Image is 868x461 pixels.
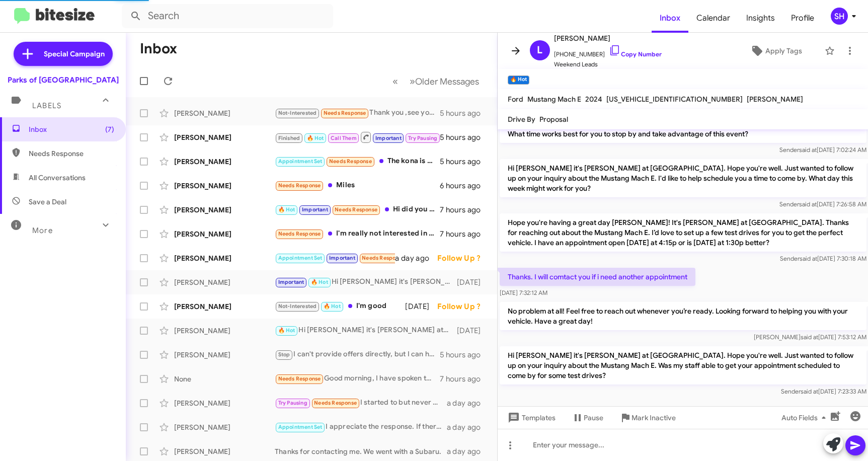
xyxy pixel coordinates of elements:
[585,95,602,104] span: 2024
[440,181,489,191] div: 6 hours ago
[335,206,377,213] span: Needs Response
[275,325,455,336] div: Hi [PERSON_NAME] it's [PERSON_NAME] at [GEOGRAPHIC_DATA]. Hope you're well. Just wanted to follow...
[799,200,816,208] span: said at
[275,300,405,312] div: I'm good
[783,4,822,33] a: Profile
[564,409,611,427] button: Pause
[307,135,324,141] span: 🔥 Hot
[440,108,489,118] div: 5 hours ago
[440,374,489,384] div: 7 hours ago
[508,75,529,85] small: 🔥 Hot
[395,253,437,263] div: a day ago
[606,95,743,104] span: [US_VEHICLE_IDENTIFICATION_NUMBER]
[44,49,105,59] span: Special Campaign
[275,373,440,385] div: Good morning, I have spoken to two of your salespeople and told them that I may be interested in ...
[29,148,114,159] span: Needs Response
[278,375,321,382] span: Needs Response
[14,42,113,66] a: Special Campaign
[500,213,866,252] p: Hope you're having a great day [PERSON_NAME]! It's [PERSON_NAME] at [GEOGRAPHIC_DATA]. Thanks for...
[447,446,489,456] div: a day ago
[440,205,489,215] div: 7 hours ago
[822,8,857,25] button: SH
[632,409,676,427] span: Mark Inactive
[779,146,866,153] span: Sender [DATE] 7:02:24 AM
[278,206,295,213] span: 🔥 Hot
[753,333,866,341] span: [PERSON_NAME] [DATE] 7:53:12 AM
[278,158,323,165] span: Appointment Set
[174,350,275,360] div: [PERSON_NAME]
[174,229,275,239] div: [PERSON_NAME]
[500,159,866,197] p: Hi [PERSON_NAME] it's [PERSON_NAME] at [GEOGRAPHIC_DATA]. Hope you're well. Just wanted to follow...
[302,206,328,213] span: Important
[831,8,848,25] div: SH
[8,75,119,85] div: Parks of [GEOGRAPHIC_DATA]
[329,158,372,165] span: Needs Response
[609,50,662,58] a: Copy Number
[800,333,818,341] span: said at
[278,231,321,237] span: Needs Response
[324,110,366,116] span: Needs Response
[747,95,803,104] span: [PERSON_NAME]
[508,115,535,124] span: Drive By
[275,397,447,409] div: I started to but never heard back on if they could get me into it or not
[174,277,275,287] div: [PERSON_NAME]
[174,374,275,384] div: None
[331,135,357,141] span: Call Them
[278,351,290,358] span: Stop
[387,71,485,92] nav: Page navigation example
[275,180,440,191] div: Miles
[500,289,547,296] span: [DATE] 7:32:12 AM
[275,107,440,119] div: Thank you ,see you soon to get my truck serviced
[440,229,489,239] div: 7 hours ago
[688,4,738,33] a: Calendar
[447,422,489,432] div: a day ago
[174,205,275,215] div: [PERSON_NAME]
[275,421,447,433] div: I appreciate the response. If there's anything we can do to earn your business please let us know.
[32,101,61,110] span: Labels
[174,422,275,432] div: [PERSON_NAME]
[174,108,275,118] div: [PERSON_NAME]
[278,135,300,141] span: Finished
[174,253,275,263] div: [PERSON_NAME]
[311,279,328,285] span: 🔥 Hot
[375,135,402,141] span: Important
[732,42,820,60] button: Apply Tags
[278,303,317,310] span: Not-Interested
[506,409,556,427] span: Templates
[404,71,485,92] button: Next
[174,326,275,336] div: [PERSON_NAME]
[174,132,275,142] div: [PERSON_NAME]
[415,76,479,87] span: Older Messages
[447,398,489,408] div: a day ago
[455,326,489,336] div: [DATE]
[738,4,783,33] a: Insights
[437,253,489,263] div: Follow Up ?
[500,302,866,330] p: No problem at all! Feel free to reach out whenever you’re ready. Looking forward to helping you w...
[174,398,275,408] div: [PERSON_NAME]
[780,388,866,395] span: Sender [DATE] 7:23:33 AM
[440,350,489,360] div: 5 hours ago
[278,424,323,430] span: Appointment Set
[537,42,542,58] span: L
[437,301,489,312] div: Follow Up ?
[765,42,802,60] span: Apply Tags
[800,388,818,395] span: said at
[275,204,440,215] div: Hi did you get the numbers for me ?
[500,346,866,385] p: Hi [PERSON_NAME] it's [PERSON_NAME] at [GEOGRAPHIC_DATA]. Hope you're well. Just wanted to follow...
[779,200,866,208] span: Sender [DATE] 7:26:58 AM
[405,301,437,312] div: [DATE]
[29,173,86,183] span: All Conversations
[275,349,440,360] div: I can't provide offers directly, but I can help you set up an appointment to assess your Venue an...
[275,228,440,240] div: I'm really not interested in starting over with payments that would be most likely higher payment...
[455,277,489,287] div: [DATE]
[779,255,866,262] span: Sender [DATE] 7:30:18 AM
[408,135,437,141] span: Try Pausing
[278,279,304,285] span: Important
[554,59,662,69] span: Weekend Leads
[105,124,114,134] span: (7)
[275,156,440,167] div: The kona is way to small
[539,115,568,124] span: Proposal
